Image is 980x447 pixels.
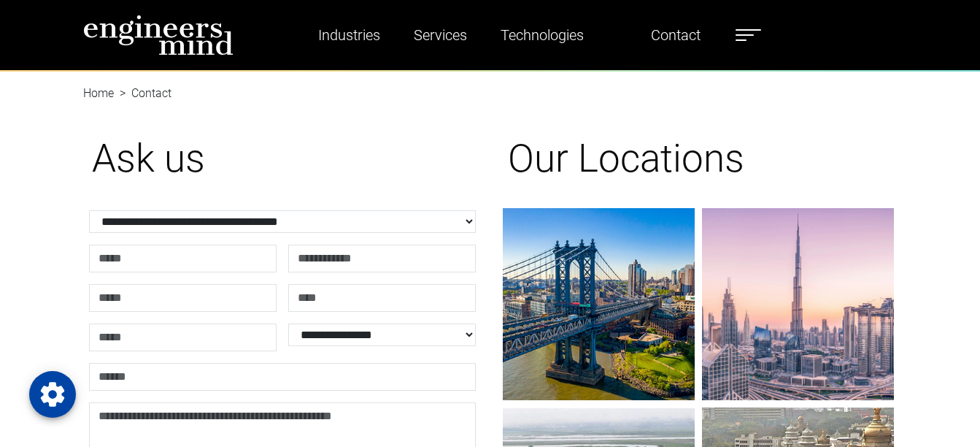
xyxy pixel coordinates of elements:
[83,70,898,88] nav: breadcrumb
[408,18,473,52] a: Services
[495,18,590,52] a: Technologies
[114,85,171,102] li: Contact
[92,136,473,183] h1: Ask us
[312,18,386,52] a: Industries
[83,86,114,100] a: Home
[503,208,695,400] img: gif
[83,15,234,56] img: logo
[702,208,894,400] img: gif
[508,136,889,183] h1: Our Locations
[645,18,706,52] a: Contact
